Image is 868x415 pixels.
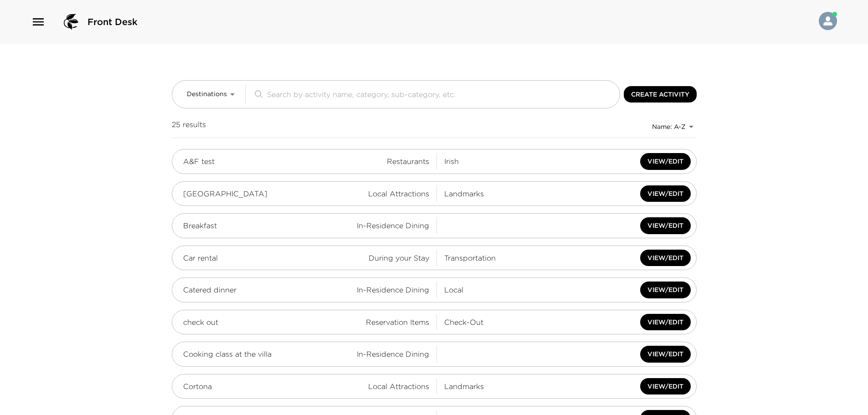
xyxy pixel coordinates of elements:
button: View/Edit [640,282,691,298]
span: [GEOGRAPHIC_DATA] [183,189,267,199]
span: Local [444,285,463,295]
span: Local Attractions [368,189,429,199]
span: Breakfast [183,220,217,231]
span: In-Residence Dining [357,220,429,231]
span: Local Attractions [368,381,429,391]
span: Front Desk [87,15,138,28]
button: View/Edit [640,314,691,331]
button: View/Edit [640,153,691,170]
span: Cooking class at the villa [183,349,272,359]
a: Create Activity [624,80,697,108]
span: 25 results [172,119,206,134]
button: View/Edit [640,250,691,266]
span: Name: A-Z [652,123,686,131]
img: User [819,12,837,30]
span: Cortona [183,381,212,391]
span: Catered dinner [183,285,236,295]
button: View/Edit [640,346,691,363]
span: Irish [444,156,459,166]
img: logo [60,11,82,33]
span: Destinations [187,90,227,99]
span: Landmarks [444,189,484,199]
button: View/Edit [640,185,691,202]
span: Car rental [183,253,218,263]
span: check out [183,317,218,327]
span: In-Residence Dining [357,285,429,295]
span: Reservation Items [366,317,429,327]
span: During your Stay [369,253,429,263]
button: View/Edit [640,378,691,395]
input: Search by activity name, category, sub-category, etc. [267,89,616,99]
span: Transportation [444,253,496,263]
button: Destinations [187,84,238,104]
button: Create Activity [624,86,697,103]
span: In-Residence Dining [357,349,429,359]
span: Restaurants [387,156,429,166]
span: Landmarks [444,381,484,391]
button: View/Edit [640,217,691,234]
span: A&F test [183,156,215,166]
span: Check-Out [444,317,483,327]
